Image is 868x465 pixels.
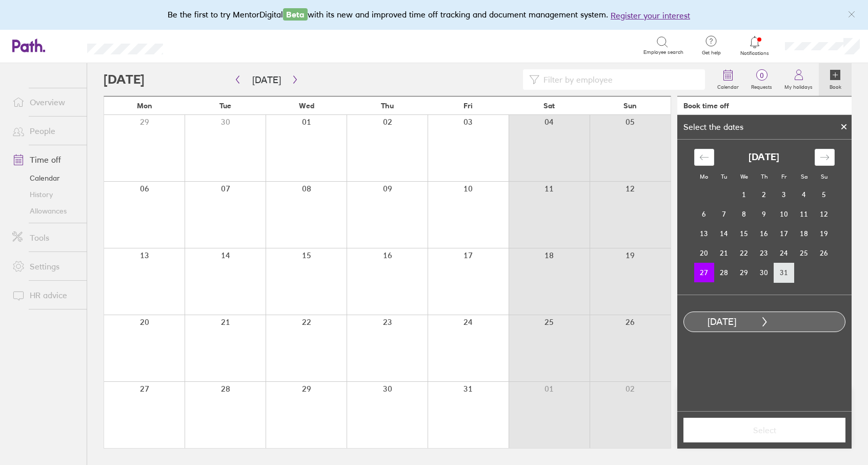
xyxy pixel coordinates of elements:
label: Requests [745,81,778,90]
div: Search [191,41,217,50]
a: Calendar [711,63,745,96]
a: My holidays [778,63,819,96]
div: Select the dates [677,122,750,131]
span: Fri [463,102,473,110]
small: Sa [801,173,808,180]
a: Overview [4,92,87,112]
strong: [DATE] [749,152,779,163]
td: Choose Friday, October 10, 2025 as your check-out date. It’s available. [774,204,794,224]
span: Get help [695,50,728,56]
td: Choose Thursday, October 9, 2025 as your check-out date. It’s available. [754,204,774,224]
td: Choose Sunday, October 26, 2025 as your check-out date. It’s available. [814,243,834,263]
div: [DATE] [684,317,760,327]
a: Settings [4,256,87,277]
a: Tools [4,227,87,248]
td: Choose Tuesday, October 21, 2025 as your check-out date. It’s available. [714,243,734,263]
td: Choose Thursday, October 2, 2025 as your check-out date. It’s available. [754,185,774,204]
small: Fr [781,173,786,180]
small: Th [761,173,768,180]
a: HR advice [4,285,87,305]
td: Choose Friday, October 31, 2025 as your check-out date. It’s available. [774,263,794,282]
span: Thu [381,102,394,110]
td: Choose Sunday, October 5, 2025 as your check-out date. It’s available. [814,185,834,204]
label: My holidays [778,81,819,90]
td: Choose Monday, October 6, 2025 as your check-out date. It’s available. [694,204,714,224]
button: Register your interest [611,9,690,22]
small: We [740,173,748,180]
div: Move backward to switch to the previous month. [694,149,714,166]
td: Choose Thursday, October 23, 2025 as your check-out date. It’s available. [754,243,774,263]
span: Mon [137,102,152,110]
td: Choose Thursday, October 30, 2025 as your check-out date. It’s available. [754,263,774,282]
td: Choose Saturday, October 18, 2025 as your check-out date. It’s available. [794,224,814,243]
label: Calendar [711,81,745,90]
a: People [4,121,87,141]
td: Selected as start date. Monday, October 27, 2025 [694,263,714,282]
td: Choose Tuesday, October 7, 2025 as your check-out date. It’s available. [714,204,734,224]
span: Wed [299,102,314,110]
button: Select [683,418,845,442]
a: 0Requests [745,63,778,96]
span: 0 [745,71,778,80]
td: Choose Saturday, October 11, 2025 as your check-out date. It’s available. [794,204,814,224]
div: Be the first to try MentorDigital with its new and improved time off tracking and document manage... [168,8,700,22]
input: Filter by employee [539,70,699,89]
td: Choose Wednesday, October 1, 2025 as your check-out date. It’s available. [734,185,754,204]
td: Choose Wednesday, October 22, 2025 as your check-out date. It’s available. [734,243,754,263]
span: Beta [283,8,308,21]
span: Sat [543,102,555,110]
a: Book [819,63,852,96]
div: Calendar [683,140,846,295]
small: Su [821,173,827,180]
td: Choose Friday, October 24, 2025 as your check-out date. It’s available. [774,243,794,263]
span: Notifications [738,50,772,56]
td: Choose Sunday, October 12, 2025 as your check-out date. It’s available. [814,204,834,224]
span: Sun [623,102,637,110]
label: Book [823,81,847,90]
small: Mo [700,173,708,180]
a: Allowances [4,203,87,219]
td: Choose Wednesday, October 8, 2025 as your check-out date. It’s available. [734,204,754,224]
td: Choose Tuesday, October 14, 2025 as your check-out date. It’s available. [714,224,734,243]
a: Notifications [738,35,772,56]
td: Choose Friday, October 17, 2025 as your check-out date. It’s available. [774,224,794,243]
a: Time off [4,149,87,170]
span: Tue [219,102,231,110]
div: Move forward to switch to the next month. [815,149,835,166]
td: Choose Tuesday, October 28, 2025 as your check-out date. It’s available. [714,263,734,282]
span: Employee search [643,49,683,55]
td: Choose Wednesday, October 15, 2025 as your check-out date. It’s available. [734,224,754,243]
td: Choose Monday, October 13, 2025 as your check-out date. It’s available. [694,224,714,243]
td: Choose Sunday, October 19, 2025 as your check-out date. It’s available. [814,224,834,243]
td: Choose Friday, October 3, 2025 as your check-out date. It’s available. [774,185,794,204]
td: Choose Thursday, October 16, 2025 as your check-out date. It’s available. [754,224,774,243]
small: Tu [721,173,727,180]
span: Select [691,425,838,435]
div: Book time off [683,102,729,110]
button: [DATE] [244,71,289,88]
td: Choose Saturday, October 4, 2025 as your check-out date. It’s available. [794,185,814,204]
a: History [4,186,87,203]
td: Choose Monday, October 20, 2025 as your check-out date. It’s available. [694,243,714,263]
td: Choose Wednesday, October 29, 2025 as your check-out date. It’s available. [734,263,754,282]
td: Choose Saturday, October 25, 2025 as your check-out date. It’s available. [794,243,814,263]
a: Calendar [4,170,87,186]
